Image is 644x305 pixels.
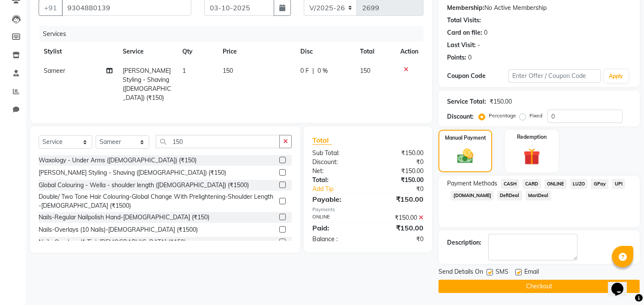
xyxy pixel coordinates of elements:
button: Apply [604,70,629,83]
th: Action [395,42,423,61]
div: Double/ Two Tone Hair Colouring-Global Change With Prelightening-Shoulder Length-[DEMOGRAPHIC_DAT... [39,192,276,210]
div: ₹0 [368,235,430,244]
div: 0 [468,53,472,62]
input: Search or Scan [156,135,280,148]
button: Checkout [438,280,640,293]
span: CARD [523,179,541,189]
img: _cash.svg [452,147,478,165]
div: Description: [447,238,481,247]
div: ₹0 [368,158,430,167]
div: Service Total: [447,97,486,106]
div: Total Visits: [447,16,481,25]
span: 0 % [317,66,328,75]
div: Payments [312,206,423,213]
div: [PERSON_NAME] Styling - Shaving ([DEMOGRAPHIC_DATA]) (₹150) [39,168,226,177]
input: Enter Offer / Coupon Code [508,69,600,83]
div: Services [39,26,430,42]
div: Payable: [306,194,368,204]
div: Points: [447,53,466,62]
div: ₹0 [378,185,430,194]
span: GPay [591,179,608,189]
label: Redemption [517,133,547,141]
span: Send Details On [438,267,483,278]
span: 150 [360,67,370,75]
span: 150 [223,67,233,75]
th: Stylist [39,42,118,61]
div: ₹150.00 [490,97,512,106]
span: LUZO [570,179,588,189]
div: Balance : [306,235,368,244]
div: Last Visit: [447,41,476,50]
span: | [312,66,314,75]
span: UPI [612,179,625,189]
div: Discount: [306,158,368,167]
div: Nails-Overlays (1 Tip)-[DEMOGRAPHIC_DATA] (₹150) [39,238,186,247]
div: 0 [484,28,487,37]
span: CASH [501,179,519,189]
div: ₹150.00 [368,194,430,204]
span: [PERSON_NAME] Styling - Shaving ([DEMOGRAPHIC_DATA]) (₹150) [123,67,171,102]
span: Sameer [44,67,65,75]
label: Fixed [529,112,542,120]
img: _gift.svg [518,146,545,167]
span: Payment Methods [447,179,497,188]
div: - [478,41,480,50]
th: Total [355,42,396,61]
div: Discount: [447,112,474,121]
div: Net: [306,167,368,176]
div: ONLINE [306,213,368,222]
span: [DOMAIN_NAME] [450,191,494,200]
div: Total: [306,176,368,185]
th: Qty [177,42,217,61]
div: Waxology - Under Arms ([DEMOGRAPHIC_DATA]) (₹150) [39,156,197,165]
span: 0 F [300,66,309,75]
span: Total [312,136,332,145]
th: Disc [295,42,355,61]
div: Nails-Overlays (10 Nails)-[DEMOGRAPHIC_DATA] (₹1500) [39,225,198,234]
div: Sub Total: [306,149,368,158]
th: Price [218,42,295,61]
div: Coupon Code [447,72,508,81]
span: 1 [182,67,186,75]
label: Percentage [489,112,516,120]
div: No Active Membership [447,3,631,12]
div: Paid: [306,223,368,233]
div: Card on file: [447,28,482,37]
div: ₹150.00 [368,167,430,176]
div: Membership: [447,3,484,12]
div: ₹150.00 [368,176,430,185]
span: SMS [496,267,508,278]
div: Nails-Regular Nailpolish Hand-[DEMOGRAPHIC_DATA] (₹150) [39,213,209,222]
div: ₹150.00 [368,223,430,233]
label: Manual Payment [445,134,486,142]
span: DefiDeal [497,191,522,200]
iframe: chat widget [608,271,635,296]
th: Service [118,42,178,61]
span: Email [524,267,539,278]
a: Add Tip [306,185,378,194]
div: Global Colouring - Wella - shoulder length ([DEMOGRAPHIC_DATA]) (₹1500) [39,181,249,190]
div: ₹150.00 [368,213,430,222]
span: ONLINE [544,179,567,189]
div: ₹150.00 [368,149,430,158]
span: MariDeal [526,191,551,200]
